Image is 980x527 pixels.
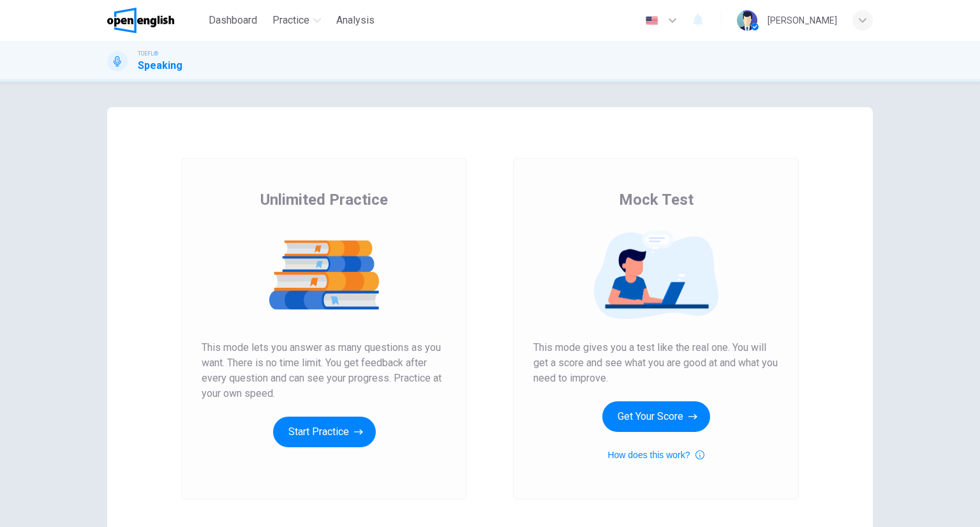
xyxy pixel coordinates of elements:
[768,13,837,28] div: [PERSON_NAME]
[602,401,710,432] button: Get Your Score
[204,9,262,32] button: Dashboard
[107,8,174,33] img: OpenEnglish logo
[267,9,326,32] button: Practice
[202,340,447,401] span: This mode lets you answer as many questions as you want. There is no time limit. You get feedback...
[138,49,158,58] span: TOEFL®
[607,447,704,463] button: How does this work?
[331,9,380,32] button: Analysis
[533,340,778,386] span: This mode gives you a test like the real one. You will get a score and see what you are good at a...
[138,58,182,73] h1: Speaking
[260,189,388,210] span: Unlimited Practice
[737,10,757,31] img: Profile picture
[272,13,309,28] span: Practice
[619,189,694,210] span: Mock Test
[644,16,660,26] img: en
[336,13,375,28] span: Analysis
[273,417,376,447] button: Start Practice
[107,8,204,33] a: OpenEnglish logo
[209,13,257,28] span: Dashboard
